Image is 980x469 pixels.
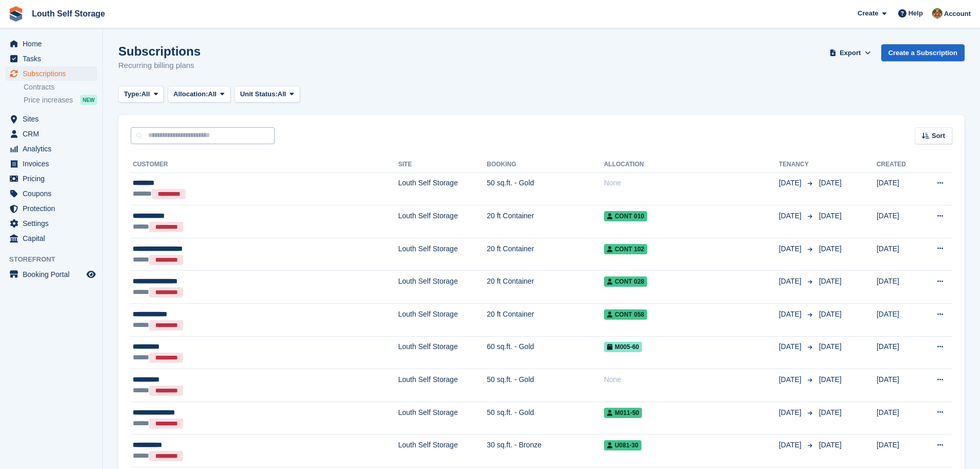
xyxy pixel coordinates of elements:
td: [DATE] [877,271,920,304]
span: Cont 010 [604,211,647,221]
a: menu [5,171,97,186]
span: CRM [23,127,84,141]
td: 20 ft Container [487,271,604,304]
td: 50 sq.ft. - Gold [487,402,604,435]
span: Analytics [23,142,84,156]
span: All [208,89,217,99]
h1: Subscriptions [118,44,201,58]
img: Andy Smith [932,8,942,19]
th: Site [398,157,487,173]
button: Allocation: All [168,86,230,103]
td: 20 ft Container [487,238,604,271]
span: Account [944,9,971,19]
span: M005-60 [604,342,642,352]
th: Created [877,157,920,173]
td: [DATE] [877,205,920,238]
span: [DATE] [779,440,804,450]
span: [DATE] [819,375,842,384]
a: menu [5,157,97,171]
td: Louth Self Storage [398,435,487,467]
div: None [604,374,779,385]
span: Cont 102 [604,244,647,254]
td: Louth Self Storage [398,271,487,304]
span: [DATE] [819,179,842,187]
td: 20 ft Container [487,205,604,238]
span: Price increases [24,95,73,105]
td: Louth Self Storage [398,402,487,435]
th: Customer [131,157,398,173]
span: [DATE] [819,408,842,416]
span: M011-50 [604,408,642,418]
button: Type: All [118,86,164,103]
button: Export [828,44,873,61]
a: Contracts [24,82,97,92]
span: Sort [932,131,945,141]
a: Create a Subscription [881,44,965,61]
a: Preview store [85,268,97,281]
span: Cont 028 [604,276,647,287]
span: Coupons [23,186,84,201]
span: All [141,89,150,99]
span: [DATE] [779,244,804,254]
span: Settings [23,216,84,231]
td: [DATE] [877,435,920,467]
td: 50 sq.ft. - Gold [487,369,604,402]
div: None [604,178,779,188]
span: Cont 058 [604,309,647,320]
span: Unit Status: [240,89,278,99]
span: [DATE] [779,407,804,418]
td: Louth Self Storage [398,172,487,205]
span: [DATE] [779,178,804,188]
td: Louth Self Storage [398,369,487,402]
span: [DATE] [819,277,842,285]
td: Louth Self Storage [398,336,487,369]
a: menu [5,51,97,66]
td: 30 sq.ft. - Bronze [487,435,604,467]
td: [DATE] [877,402,920,435]
span: Invoices [23,157,84,171]
td: Louth Self Storage [398,238,487,271]
td: 20 ft Container [487,304,604,337]
span: Home [23,37,84,51]
span: [DATE] [819,441,842,449]
span: Allocation: [173,89,208,99]
a: menu [5,37,97,51]
a: menu [5,216,97,231]
span: All [278,89,287,99]
span: Pricing [23,171,84,186]
span: [DATE] [819,212,842,220]
a: menu [5,66,97,81]
span: Storefront [9,254,102,265]
span: Tasks [23,51,84,66]
span: Subscriptions [23,66,84,81]
span: [DATE] [779,341,804,352]
a: menu [5,112,97,126]
span: [DATE] [779,211,804,221]
span: U081-30 [604,440,642,450]
span: Create [858,8,878,19]
a: menu [5,201,97,216]
span: Capital [23,231,84,246]
span: [DATE] [779,309,804,320]
td: [DATE] [877,172,920,205]
td: 50 sq.ft. - Gold [487,172,604,205]
span: [DATE] [819,342,842,351]
td: [DATE] [877,238,920,271]
td: Louth Self Storage [398,205,487,238]
a: menu [5,231,97,246]
span: Help [908,8,923,19]
td: [DATE] [877,336,920,369]
span: [DATE] [819,245,842,253]
span: [DATE] [779,276,804,287]
th: Allocation [604,157,779,173]
th: Booking [487,157,604,173]
th: Tenancy [779,157,815,173]
a: Price increases NEW [24,94,97,106]
span: Booking Portal [23,267,84,282]
p: Recurring billing plans [118,60,201,72]
button: Unit Status: All [235,86,300,103]
td: [DATE] [877,369,920,402]
span: Protection [23,201,84,216]
a: menu [5,186,97,201]
span: [DATE] [819,310,842,318]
